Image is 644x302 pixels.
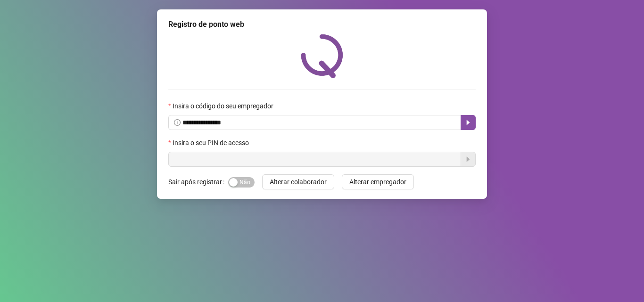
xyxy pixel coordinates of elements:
span: info-circle [174,119,181,126]
span: Alterar empregador [349,177,406,187]
label: Sair após registrar [168,174,228,189]
label: Insira o código do seu empregador [168,101,280,111]
img: QRPoint [301,34,343,78]
button: Alterar colaborador [262,174,334,189]
span: Alterar colaborador [270,177,327,187]
span: caret-right [464,119,472,126]
label: Insira o seu PIN de acesso [168,138,255,148]
button: Alterar empregador [342,174,414,189]
div: Registro de ponto web [168,19,476,30]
